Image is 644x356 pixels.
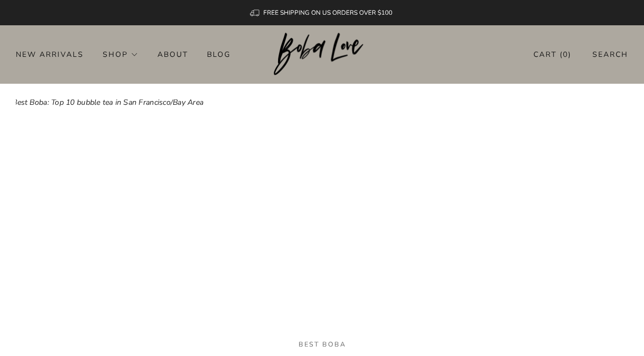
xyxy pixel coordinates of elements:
a: About [157,46,188,63]
a: Cart [533,46,571,63]
span: FREE SHIPPING ON US ORDERS OVER $100 [263,8,392,17]
a: New Arrivals [16,46,84,63]
img: Boba Love [274,33,370,76]
a: Blog [207,46,231,63]
a: Shop [103,46,138,63]
items-count: 0 [563,50,568,60]
a: Search [592,46,628,63]
a: best boba [299,340,346,349]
